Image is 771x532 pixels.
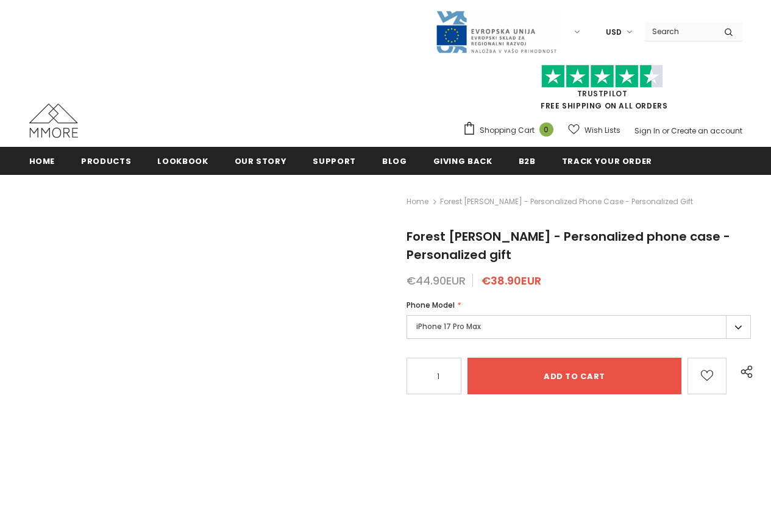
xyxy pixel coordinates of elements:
[467,358,681,394] input: Add to cart
[634,126,660,136] a: Sign In
[606,26,622,38] span: USD
[671,126,742,136] a: Create an account
[29,104,78,138] img: MMORE Cases
[541,65,663,88] img: Trust Pilot Stars
[577,88,628,99] a: Trustpilot
[235,147,287,174] a: Our Story
[463,121,560,140] a: Shopping Cart 0
[157,155,208,167] span: Lookbook
[519,147,536,174] a: B2B
[519,155,536,167] span: B2B
[407,315,751,339] label: iPhone 17 Pro Max
[157,147,208,174] a: Lookbook
[645,23,715,40] input: Search Site
[407,194,428,209] a: Home
[433,147,492,174] a: Giving back
[313,155,356,167] span: support
[568,119,620,141] a: Wish Lists
[313,147,356,174] a: support
[463,70,742,111] span: FREE SHIPPING ON ALL ORDERS
[584,124,620,137] span: Wish Lists
[29,147,55,174] a: Home
[435,26,557,37] a: Javni Razpis
[562,155,652,167] span: Track your order
[481,273,541,288] span: €38.90EUR
[81,155,131,167] span: Products
[480,124,535,137] span: Shopping Cart
[382,155,407,167] span: Blog
[29,155,55,167] span: Home
[562,147,652,174] a: Track your order
[433,155,492,167] span: Giving back
[407,300,455,310] span: Phone Model
[435,10,557,54] img: Javni Razpis
[662,126,669,136] span: or
[407,273,466,288] span: €44.90EUR
[235,155,287,167] span: Our Story
[407,228,730,263] span: Forest [PERSON_NAME] - Personalized phone case - Personalized gift
[382,147,407,174] a: Blog
[81,147,131,174] a: Products
[440,194,693,209] span: Forest [PERSON_NAME] - Personalized phone case - Personalized gift
[539,122,553,137] span: 0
